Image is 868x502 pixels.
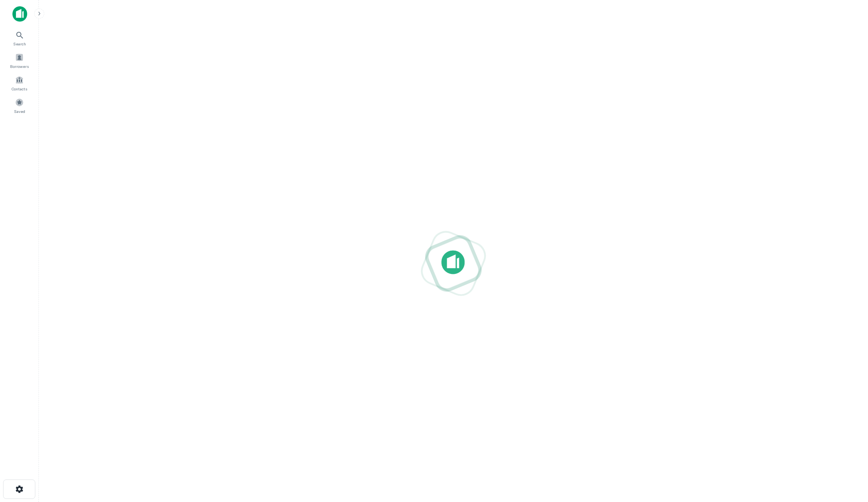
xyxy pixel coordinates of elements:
[2,95,36,116] a: Saved
[829,440,868,477] iframe: Chat Widget
[2,73,36,93] a: Contacts
[12,86,27,92] span: Contacts
[14,108,25,114] span: Saved
[12,6,27,22] img: capitalize-icon.png
[2,50,36,71] a: Borrowers
[2,28,36,48] a: Search
[13,41,26,47] span: Search
[10,63,29,69] span: Borrowers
